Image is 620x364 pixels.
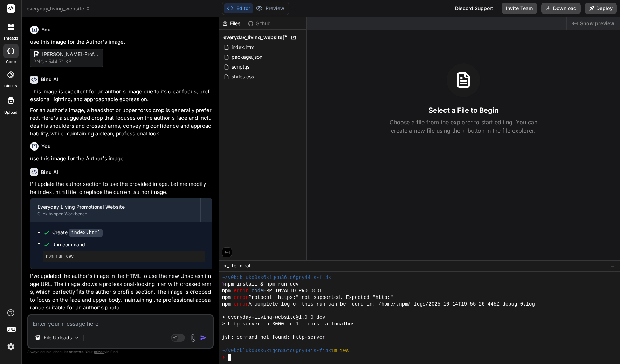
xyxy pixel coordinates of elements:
[231,262,250,269] span: Terminal
[428,105,498,115] h3: Select a File to Begin
[46,254,202,259] pre: npm run dev
[222,314,325,321] span: > everyday-living-website@1.0.0 dev
[223,34,282,41] span: everyday_living_website
[52,241,205,248] span: Run command
[27,349,214,355] p: Always double-check its answers. Your in Bind
[222,354,225,361] span: ❯
[234,301,248,308] span: error
[52,229,103,236] div: Create
[580,20,614,27] span: Show preview
[225,281,299,288] span: npm install & npm run dev
[234,294,248,301] span: error
[502,3,537,14] button: Invite Team
[248,294,393,301] span: Protocol "https:" not supported. Expected "http:"
[451,3,497,14] div: Discord Support
[37,211,193,217] div: Click to open Workbench
[94,350,106,354] span: privacy
[4,83,17,89] label: GitHub
[30,155,212,163] p: use this image for the Author's image.
[189,334,197,342] img: attachment
[3,35,18,41] label: threads
[252,288,263,294] span: code
[41,143,51,150] h6: You
[222,274,331,281] span: ~/y0kcklukd0sk6k1gcn36to6gry44is-fi4k
[30,198,200,222] button: Everyday Living Promotional WebsiteClick to open Workbench
[222,281,225,288] span: ❯
[224,3,253,13] button: Editor
[42,51,98,58] span: [PERSON_NAME]-Profile-600x588
[41,169,58,176] h6: Bind AI
[48,58,71,65] span: 544.71 KB
[30,106,212,138] p: For an author's image, a headshot or upper torso crop is generally preferred. Here's a suggested ...
[30,88,212,104] p: This image is excellent for an author's image due to its clear focus, professional lighting, and ...
[219,20,245,27] div: Files
[609,260,616,271] button: −
[36,190,68,196] code: index.html
[245,20,274,27] div: Github
[263,288,323,294] span: ERR_INVALID_PROTOCOL
[33,58,44,65] span: png
[231,63,250,71] span: script.js
[231,43,256,51] span: index.html
[6,59,16,65] label: code
[611,262,614,269] span: −
[69,229,103,237] code: index.html
[231,53,263,61] span: package.json
[30,180,212,197] p: I'll update the author section to use the provided image. Let me modify the file to replace the c...
[248,301,535,308] span: A complete log of this run can be found in: /home/.npm/_logs/2025-10-14T19_55_26_445Z-debug-0.log
[30,38,212,46] p: use this image for the Author's image.
[74,335,80,341] img: Pick Models
[222,348,331,354] span: ~/y0kcklukd0sk6k1gcn36to6gry44is-fi4k
[222,321,358,328] span: > http-server -p 3000 -c-1 --cors -a localhost
[41,26,51,33] h6: You
[5,341,17,353] img: settings
[231,72,255,81] span: styles.css
[44,334,72,341] p: File Uploads
[27,5,90,12] span: everyday_living_website
[385,118,542,135] p: Choose a file from the explorer to start editing. You can create a new file using the + button in...
[222,294,231,301] span: npm
[4,110,18,115] label: Upload
[253,3,287,13] button: Preview
[222,301,231,308] span: npm
[234,288,248,294] span: error
[41,76,58,83] h6: Bind AI
[223,262,229,269] span: >_
[222,288,231,294] span: npm
[37,203,193,210] div: Everyday Living Promotional Website
[585,3,617,14] button: Deploy
[200,334,207,341] img: icon
[331,348,349,354] span: 1m 10s
[541,3,581,14] button: Download
[222,334,325,341] span: jsh: command not found: http-server
[30,272,212,312] p: I've updated the author's image in the HTML to use the new Unsplash image URL. The image shows a ...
